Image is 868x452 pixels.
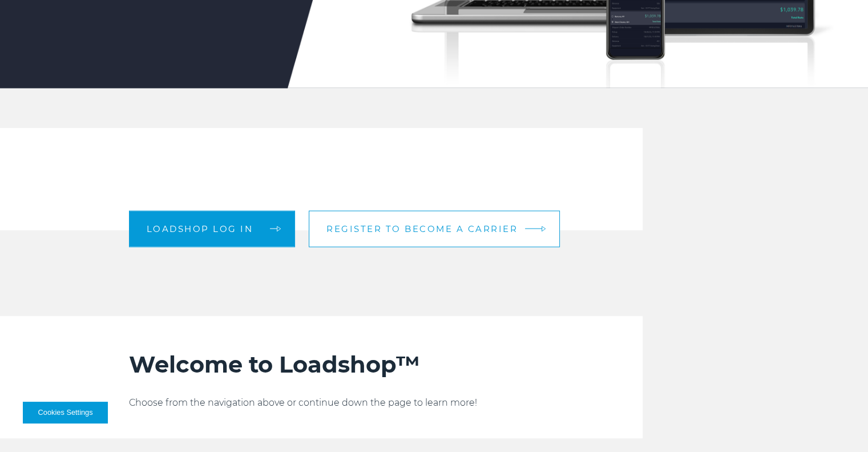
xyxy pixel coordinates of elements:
[147,225,253,233] span: Loadshop log in
[326,225,518,233] span: Register to become a carrier
[129,396,597,410] p: Choose from the navigation above or continue down the page to learn more!
[23,402,108,423] button: Cookies Settings
[129,210,296,247] a: Loadshop log in arrow arrow
[129,350,597,379] h2: Welcome to Loadshop™
[542,226,546,232] img: arrow
[309,210,560,247] a: Register to become a carrier arrow arrow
